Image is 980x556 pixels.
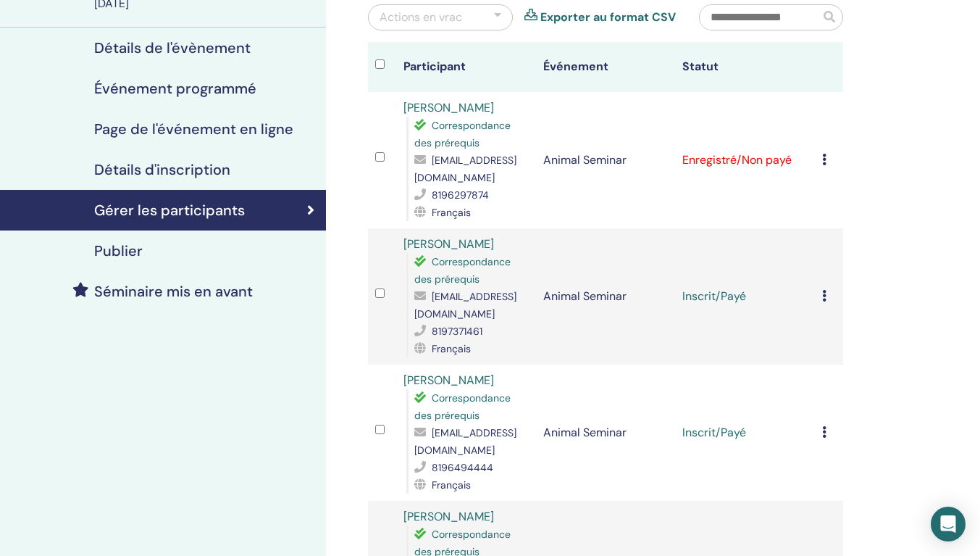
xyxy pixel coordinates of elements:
[432,461,493,474] span: 8196494444
[432,206,471,219] span: Français
[536,92,676,228] td: Animal Seminar
[403,509,494,524] a: [PERSON_NAME]
[414,426,516,457] span: [EMAIL_ADDRESS][DOMAIN_NAME]
[536,228,676,365] td: Animal Seminar
[432,325,482,338] span: 8197371461
[414,119,511,149] span: Correspondance des prérequis
[403,373,494,388] a: [PERSON_NAME]
[414,391,511,422] span: Correspondance des prérequis
[94,120,293,138] h4: Page de l'événement en ligne
[94,242,143,260] h4: Publier
[94,161,230,178] h4: Détails d'inscription
[414,290,516,320] span: [EMAIL_ADDRESS][DOMAIN_NAME]
[536,365,676,501] td: Animal Seminar
[94,283,253,300] h4: Séminaire mis en avant
[931,507,966,542] div: Open Intercom Messenger
[675,42,815,92] th: Statut
[540,9,676,26] a: Exporter au format CSV
[432,478,471,491] span: Français
[396,42,536,92] th: Participant
[94,80,256,97] h4: Événement programmé
[94,202,245,219] h4: Gérer les participants
[403,100,494,115] a: [PERSON_NAME]
[536,42,676,92] th: Événement
[380,9,462,26] div: Actions en vrac
[414,255,511,286] span: Correspondance des prérequis
[432,188,489,202] span: 8196297874
[403,236,494,252] a: [PERSON_NAME]
[94,39,251,57] h4: Détails de l'évènement
[414,154,516,184] span: [EMAIL_ADDRESS][DOMAIN_NAME]
[432,342,471,355] span: Français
